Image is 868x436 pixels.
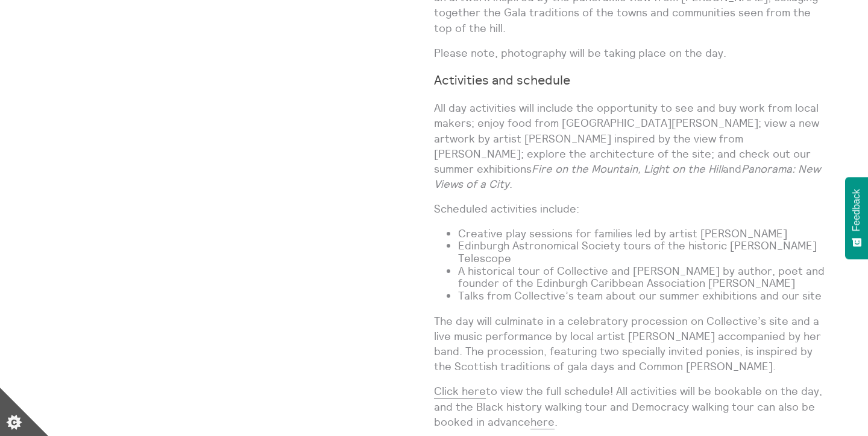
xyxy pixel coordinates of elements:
em: Fire on the Mountain, Light on the Hill [532,162,723,176]
li: Creative play sessions for families led by artist [PERSON_NAME] [458,228,829,240]
p: All day activities will include the opportunity to see and buy work from local makers; enjoy food... [434,100,829,191]
em: Panorama: New Views of a City [434,162,820,191]
li: Edinburgh Astronomical Society tours of the historic [PERSON_NAME] Telescope [458,240,829,264]
span: Feedback [851,189,862,231]
strong: Activities and schedule [434,72,570,88]
li: Talks from Collective’s team about our summer exhibitions and our site [458,290,829,303]
button: Feedback - Show survey [845,177,868,259]
p: Scheduled activities include: [434,201,829,216]
a: Click here [434,384,486,399]
p: Please note, photography will be taking place on the day. [434,45,829,60]
a: here [530,415,555,429]
p: The day will culminate in a celebratory procession on Collective’s site and a live music performa... [434,313,829,374]
li: A historical tour of Collective and [PERSON_NAME] by author, poet and founder of the Edinburgh Ca... [458,265,829,290]
p: to view the full schedule! All activities will be bookable on the day, and the Black history walk... [434,383,829,429]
